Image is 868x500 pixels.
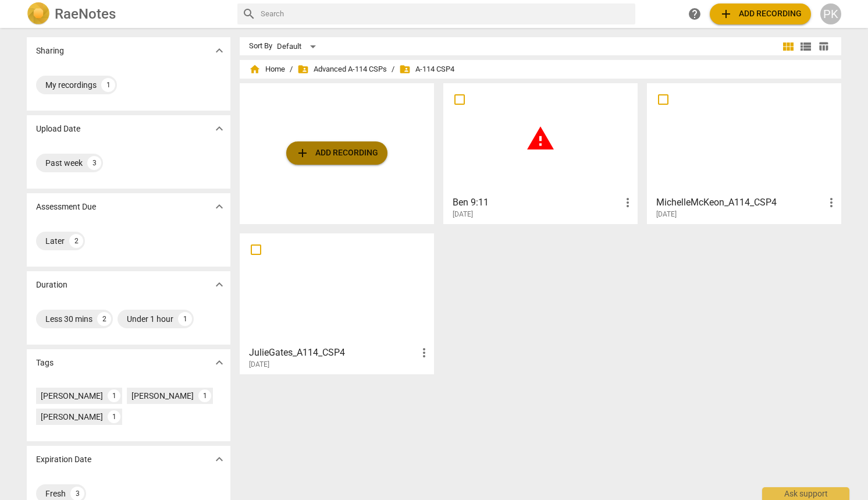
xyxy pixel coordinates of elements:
[211,354,228,371] button: Show more
[212,356,226,370] span: expand_more
[762,487,849,500] div: Ask support
[36,201,96,213] p: Assessment Due
[261,5,631,23] input: Search
[41,411,103,423] div: [PERSON_NAME]
[688,7,702,21] span: help
[211,276,228,293] button: Show more
[178,312,192,326] div: 1
[392,65,394,74] span: /
[820,3,841,24] button: PK
[399,63,454,75] span: A-114 CSP4
[212,200,226,214] span: expand_more
[249,346,417,360] h3: JulieGates_A114_CSP4
[45,488,66,499] div: Fresh
[212,452,226,466] span: expand_more
[621,196,635,210] span: more_vert
[211,42,228,59] button: Show more
[242,7,256,21] span: search
[45,313,93,325] div: Less 30 mins
[249,63,261,75] span: home
[526,124,555,153] span: warning
[453,210,473,219] span: [DATE]
[797,38,814,55] button: List view
[277,37,320,56] div: Default
[198,389,211,402] div: 1
[781,40,795,54] span: view_module
[211,120,228,137] button: Show more
[36,123,80,135] p: Upload Date
[453,196,621,210] h3: Ben 9:11
[211,198,228,215] button: Show more
[249,360,269,370] span: [DATE]
[719,7,802,21] span: Add recording
[127,313,173,325] div: Under 1 hour
[36,357,54,369] p: Tags
[651,87,837,219] a: MichelleMcKeon_A114_CSP4[DATE]
[108,410,120,423] div: 1
[55,6,116,22] h2: RaeNotes
[399,63,411,75] span: folder_shared
[212,122,226,136] span: expand_more
[41,390,103,402] div: [PERSON_NAME]
[818,41,829,52] span: table_chart
[799,40,813,54] span: view_list
[45,79,97,91] div: My recordings
[211,451,228,468] button: Show more
[212,44,226,58] span: expand_more
[87,156,101,170] div: 3
[249,42,272,51] div: Sort By
[710,3,811,24] button: Upload
[286,141,387,165] button: Upload
[447,87,634,219] a: Ben 9:11[DATE]
[296,146,310,160] span: add
[131,390,194,402] div: [PERSON_NAME]
[45,235,65,247] div: Later
[27,2,228,26] a: LogoRaeNotes
[656,210,677,219] span: [DATE]
[814,38,832,55] button: Table view
[824,196,838,210] span: more_vert
[212,278,226,292] span: expand_more
[249,63,285,75] span: Home
[297,63,387,75] span: Advanced A-114 CSPs
[417,346,431,360] span: more_vert
[719,7,733,21] span: add
[36,45,64,57] p: Sharing
[684,3,705,24] a: Help
[656,196,824,210] h3: MichelleMcKeon_A114_CSP4
[27,2,50,26] img: Logo
[69,234,83,248] div: 2
[101,78,115,92] div: 1
[97,312,111,326] div: 2
[297,63,309,75] span: folder_shared
[290,65,293,74] span: /
[36,279,67,291] p: Duration
[296,146,378,160] span: Add recording
[45,157,83,169] div: Past week
[244,237,430,369] a: JulieGates_A114_CSP4[DATE]
[36,453,91,466] p: Expiration Date
[780,38,797,55] button: Tile view
[108,389,120,402] div: 1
